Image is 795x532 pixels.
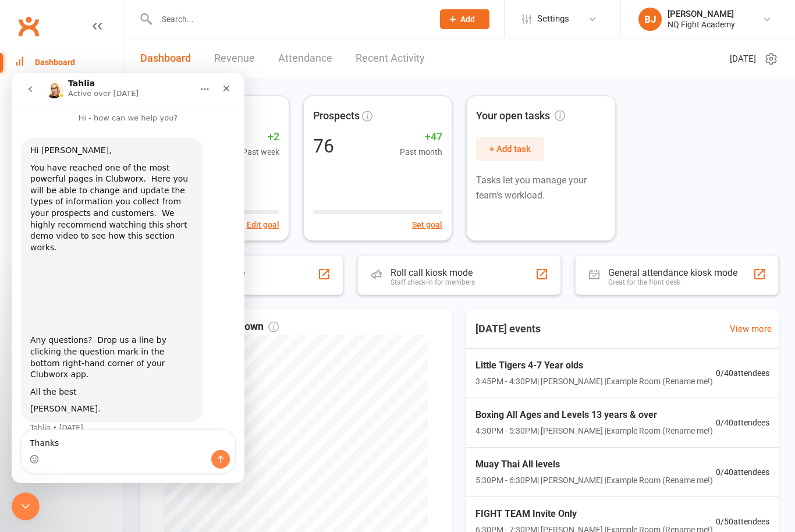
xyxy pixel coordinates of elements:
[475,358,713,373] span: Little Tigers 4-7 Year olds
[608,278,737,286] div: Great for the front desk
[19,261,182,307] div: Any questions? Drop us a line by clicking the question mark in the bottom right-hand corner of yo...
[466,318,550,339] h3: [DATE] events
[19,313,182,325] div: All the best
[730,322,772,336] a: View more
[475,407,713,423] span: Boxing All Ages and Levels 13 years & over
[475,457,713,472] span: Muay Thai All levels
[391,278,475,286] div: Staff check-in for members
[12,73,244,483] iframe: Intercom live chat
[391,267,475,278] div: Roll call kiosk mode
[12,492,40,520] iframe: Intercom live chat
[608,267,737,278] div: General attendance kiosk mode
[19,186,182,256] iframe: wistia
[247,218,279,231] button: Edit goal
[200,377,218,395] button: Send a message…
[476,173,606,203] p: Tasks let you manage your team's workload.
[537,6,569,32] span: Settings
[440,9,489,29] button: Add
[153,11,425,27] input: Search...
[730,52,756,66] span: [DATE]
[278,38,332,79] a: Attendance
[475,375,713,388] span: 3:45PM - 4:30PM | [PERSON_NAME] | Example Room (Rename me!)
[475,506,713,522] span: FIGHT TEAM Invite Only
[412,218,442,231] button: Set goal
[19,330,182,342] div: [PERSON_NAME].
[476,137,544,161] button: + Add task
[35,58,75,67] div: Dashboard
[476,108,565,125] span: Your open tasks
[19,351,72,358] div: Tahlia • [DATE]
[242,129,279,146] span: +2
[716,416,769,429] span: 0 / 40 attendees
[716,515,769,528] span: 0 / 50 attendees
[475,474,713,487] span: 5:30PM - 6:30PM | [PERSON_NAME] | Example Room (Rename me!)
[356,38,425,79] a: Recent Activity
[15,49,123,76] a: Dashboard
[400,129,442,146] span: +47
[140,38,191,79] a: Dashboard
[460,15,475,24] span: Add
[668,19,735,30] div: NQ Fight Academy
[668,9,735,19] div: [PERSON_NAME]
[10,357,223,377] textarea: Message…
[19,89,182,180] div: You have reached one of the most powerful pages in Clubworx. Here you will be able to change and ...
[14,12,43,41] a: Clubworx
[638,8,662,31] div: BJ
[18,381,27,391] button: Emoji picker
[716,466,769,478] span: 0 / 40 attendees
[313,108,360,125] span: Prospects
[242,146,279,158] span: Past week
[313,137,334,155] div: 76
[475,424,713,437] span: 4:30PM - 5:30PM | [PERSON_NAME] | Example Room (Rename me!)
[716,367,769,380] span: 0 / 40 attendees
[214,38,255,79] a: Revenue
[400,146,442,158] span: Past month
